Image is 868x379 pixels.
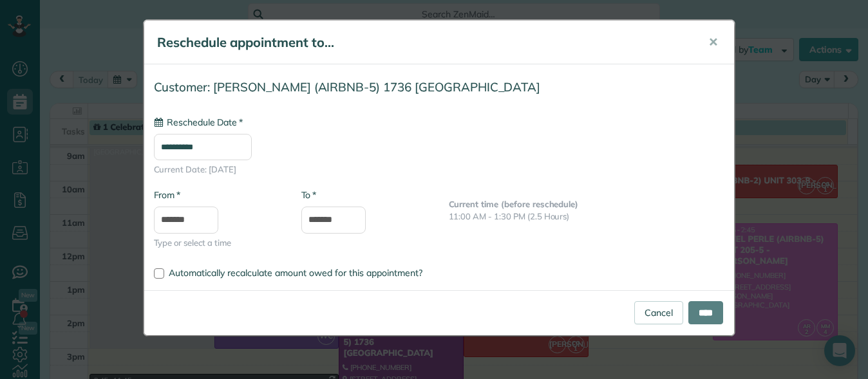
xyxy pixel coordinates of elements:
span: Current Date: [DATE] [154,163,724,176]
h4: Customer: [PERSON_NAME] (AIRBNB-5) 1736 [GEOGRAPHIC_DATA] [154,80,724,94]
label: Reschedule Date [154,116,243,129]
span: Automatically recalculate amount owed for this appointment? [169,267,422,279]
a: Cancel [634,301,683,324]
b: Current time (before reschedule) [449,199,579,209]
label: From [154,189,180,201]
h5: Reschedule appointment to... [157,33,690,51]
span: Type or select a time [154,237,282,249]
p: 11:00 AM - 1:30 PM (2.5 Hours) [449,210,724,223]
span: ✕ [708,35,718,50]
label: To [301,189,316,201]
